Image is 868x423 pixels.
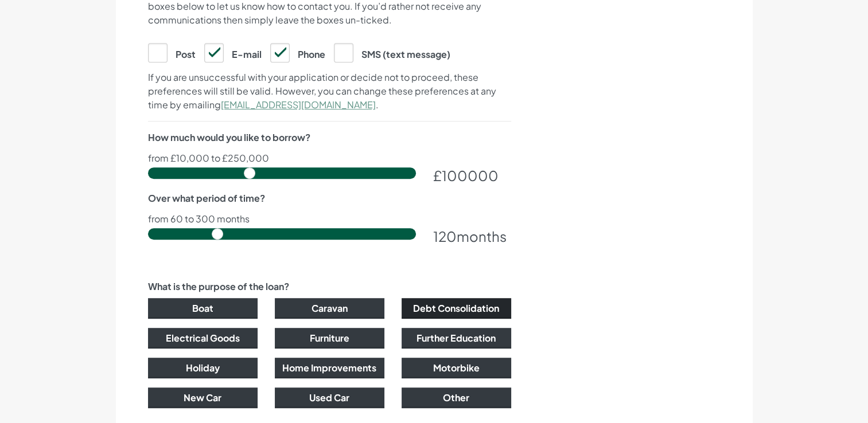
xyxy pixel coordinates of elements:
[275,328,384,348] button: Furniture
[275,358,384,378] button: Home Improvements
[433,165,511,186] div: £
[148,387,258,408] button: New Car
[402,358,511,378] button: Motorbike
[433,226,511,246] div: months
[148,191,265,205] label: Over what period of time?
[334,43,450,61] label: SMS (text message)
[148,298,258,319] button: Boat
[270,43,325,61] label: Phone
[275,298,384,319] button: Caravan
[148,280,289,293] label: What is the purpose of the loan?
[148,43,196,61] label: Post
[402,387,511,408] button: Other
[204,43,262,61] label: E-mail
[148,214,511,224] p: from 60 to 300 months
[442,167,499,184] span: 100000
[148,154,511,163] p: from £10,000 to £250,000
[275,387,384,408] button: Used Car
[221,99,376,111] a: [EMAIL_ADDRESS][DOMAIN_NAME]
[402,328,511,348] button: Further Education
[148,358,258,378] button: Holiday
[433,228,457,245] span: 120
[402,298,511,319] button: Debt Consolidation
[148,328,258,348] button: Electrical Goods
[148,70,511,112] p: If you are unsuccessful with your application or decide not to proceed, these preferences will st...
[148,131,310,144] label: How much would you like to borrow?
